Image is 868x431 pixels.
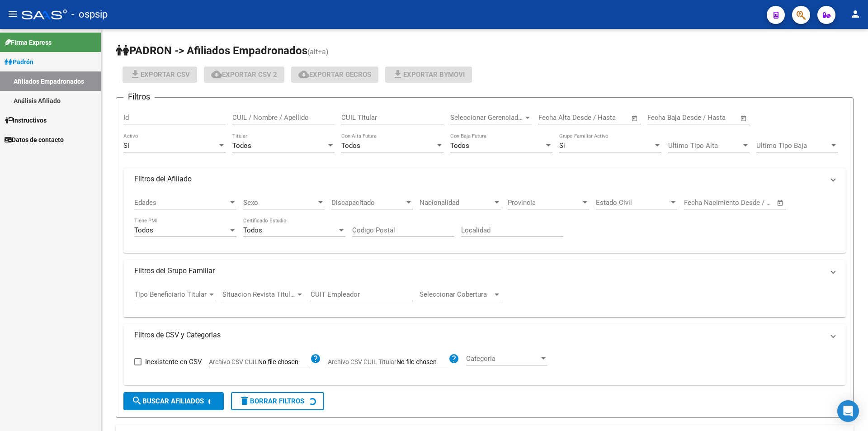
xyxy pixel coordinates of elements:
[145,356,202,367] span: Inexistente en CSV
[130,69,141,80] mat-icon: file_download
[739,113,749,123] button: Open calendar
[134,266,824,276] mat-panel-title: Filtros del Grupo Familiar
[211,69,222,80] mat-icon: cloud_download
[123,66,197,83] button: Exportar CSV
[123,260,846,282] mat-expansion-panel-header: Filtros del Grupo Familiar
[559,142,565,150] span: Si
[291,66,378,83] button: Exportar GECROS
[123,282,846,317] div: Filtros del Grupo Familiar
[7,9,18,19] mat-icon: menu
[298,69,309,80] mat-icon: cloud_download
[239,395,250,406] mat-icon: delete
[211,71,277,79] span: Exportar CSV 2
[134,174,824,184] mat-panel-title: Filtros del Afiliado
[850,9,861,19] mat-icon: person
[385,66,472,83] button: Exportar Bymovi
[508,199,581,207] span: Provincia
[756,142,830,150] span: Ultimo Tipo Baja
[239,397,304,405] span: Borrar Filtros
[243,199,316,207] span: Sexo
[576,114,620,122] input: End date
[132,395,142,406] mat-icon: search
[204,66,284,83] button: Exportar CSV 2
[668,142,741,150] span: Ultimo Tipo Alta
[307,47,329,56] span: (alt+a)
[450,142,469,150] span: Todos
[130,71,190,79] span: Exportar CSV
[5,38,52,47] span: Firma Express
[837,400,859,422] div: Open Intercom Messenger
[123,324,846,346] mat-expansion-panel-header: Filtros de CSV y Categorias
[420,290,493,298] span: Seleccionar Cobertura
[466,355,539,363] span: Categoria
[123,168,846,190] mat-expansion-panel-header: Filtros del Afiliado
[647,114,677,122] input: Start date
[71,5,108,24] span: - ospsip
[448,353,459,364] mat-icon: help
[298,71,371,79] span: Exportar GECROS
[134,290,208,298] span: Tipo Beneficiario Titular
[328,358,396,365] span: Archivo CSV CUIL Titular
[341,142,360,150] span: Todos
[134,330,824,340] mat-panel-title: Filtros de CSV y Categorias
[392,71,465,79] span: Exportar Bymovi
[134,199,228,207] span: Edades
[209,358,258,365] span: Archivo CSV CUIL
[775,198,786,208] button: Open calendar
[134,226,153,234] span: Todos
[116,44,307,57] span: PADRON -> Afiliados Empadronados
[396,358,448,366] input: Archivo CSV CUIL Titular
[231,392,324,410] button: Borrar Filtros
[722,199,765,207] input: End date
[5,115,47,125] span: Instructivos
[392,69,403,80] mat-icon: file_download
[450,114,524,122] span: Seleccionar Gerenciador
[123,392,224,410] button: Buscar Afiliados
[123,142,129,150] span: Si
[123,346,846,385] div: Filtros de CSV y Categorias
[123,90,155,103] h3: Filtros
[258,358,310,366] input: Archivo CSV CUIL
[630,113,640,123] button: Open calendar
[310,353,321,364] mat-icon: help
[5,57,33,67] span: Padrón
[685,114,729,122] input: End date
[5,135,64,145] span: Datos de contacto
[596,199,669,207] span: Estado Civil
[232,142,251,150] span: Todos
[331,199,405,207] span: Discapacitado
[243,226,262,234] span: Todos
[222,290,296,298] span: Situacion Revista Titular
[132,397,204,405] span: Buscar Afiliados
[538,114,568,122] input: Start date
[684,199,713,207] input: Start date
[123,190,846,253] div: Filtros del Afiliado
[420,199,493,207] span: Nacionalidad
